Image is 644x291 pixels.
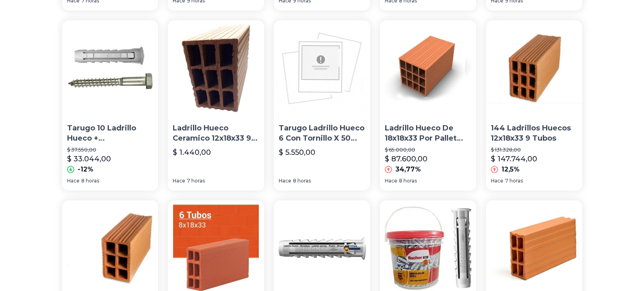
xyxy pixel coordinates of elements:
[187,178,205,184] span: 7 horas
[505,178,523,184] span: 7 horas
[395,165,421,174] p: 34,77%
[385,147,471,153] p: $ 65.000,00
[491,153,537,165] p: $ 147.744,00
[62,20,158,190] a: Tarugo 10 Ladrillo Hueco + Tornillo Tirafondo 1/4 X 2 X 100 Tarugo 10 Ladrillo Hueco + [PERSON_NA...
[399,178,417,184] span: 8 horas
[293,178,311,184] span: 8 horas
[168,20,264,117] img: Ladrillo Hueco Ceramico 12x18x33 9 Tubos Marca La Pastoriza
[380,20,476,117] img: Ladrillo Hueco De 18x18x33 Por Pallet (90u)
[486,20,582,117] img: 144 Ladrillos Huecos 12x18x33 9 Tubos
[67,123,154,143] p: Tarugo 10 Ladrillo Hueco + [PERSON_NAME] 1/4 X 2 X 100
[486,20,582,190] a: 144 Ladrillos Huecos 12x18x33 9 Tubos144 Ladrillos Huecos 12x18x33 9 Tubos$ 131.328,00$ 147.744,0...
[279,147,315,158] p: $ 5.550,00
[67,147,154,153] p: $ 37.550,00
[81,178,99,184] span: 8 horas
[380,20,476,190] a: Ladrillo Hueco De 18x18x33 Por Pallet (90u)Ladrillo Hueco De 18x18x33 Por Pallet (90u)$ 65.000,00...
[168,20,264,190] a: Ladrillo Hueco Ceramico 12x18x33 9 Tubos Marca La Pastoriza Ladrillo Hueco Ceramico 12x18x33 9 Tu...
[274,20,370,117] img: Tarugo Ladrillo Hueco 6 Con Tornillo X 50 Unidades
[491,178,503,184] span: Hace
[173,178,185,184] span: Hace
[385,123,471,143] p: Ladrillo Hueco De 18x18x33 Por Pallet (90u)
[62,20,158,117] img: Tarugo 10 Ladrillo Hueco + Tornillo Tirafondo 1/4 X 2 X 100
[173,123,259,143] p: Ladrillo Hueco Ceramico 12x18x33 9 Tubos [PERSON_NAME]
[491,123,577,143] p: 144 Ladrillos Huecos 12x18x33 9 Tubos
[279,123,365,143] p: Tarugo Ladrillo Hueco 6 Con Tornillo X 50 Unidades
[67,153,111,165] p: $ 33.044,00
[385,178,397,184] span: Hace
[173,147,211,158] p: $ 1.440,00
[385,153,427,165] p: $ 87.600,00
[501,165,520,174] p: 12,5%
[279,178,291,184] span: Hace
[274,20,370,190] a: Tarugo Ladrillo Hueco 6 Con Tornillo X 50 UnidadesTarugo Ladrillo Hueco 6 Con Tornillo X 50 Unida...
[78,165,93,174] p: -12%
[491,147,577,153] p: $ 131.328,00
[67,178,80,184] span: Hace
